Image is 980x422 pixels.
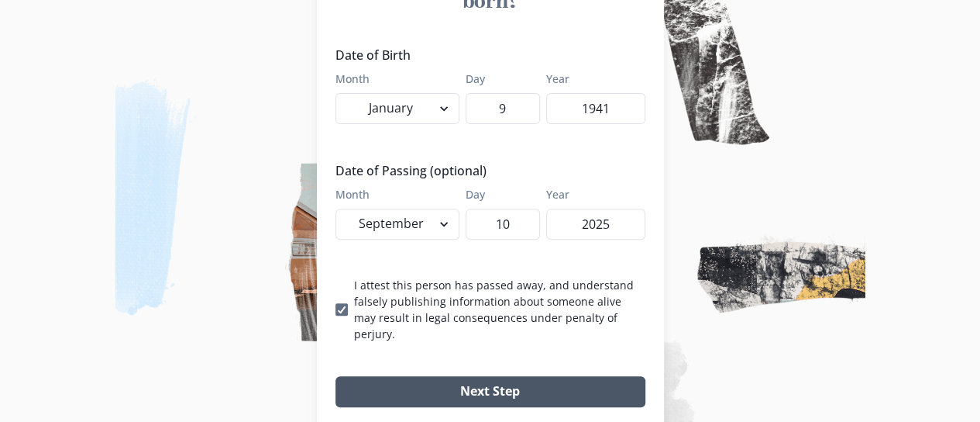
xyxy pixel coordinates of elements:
[466,71,531,87] label: Day
[335,161,636,180] legend: Date of Passing (optional)
[546,71,636,87] label: Year
[335,46,636,64] legend: Date of Birth
[546,186,636,202] label: Year
[335,71,450,87] label: Month
[466,186,531,202] label: Day
[335,186,450,202] label: Month
[354,277,645,342] p: I attest this person has passed away, and understand falsely publishing information about someone...
[335,376,645,407] button: Next Step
